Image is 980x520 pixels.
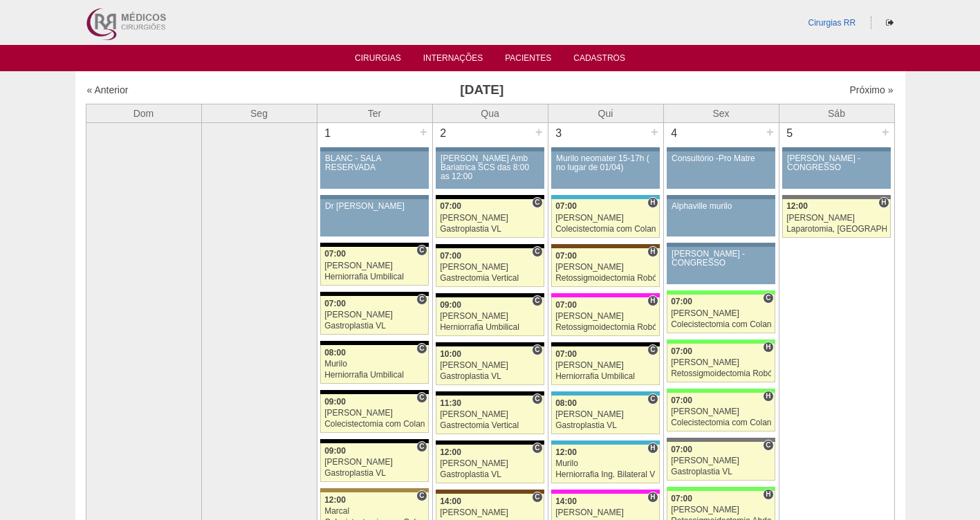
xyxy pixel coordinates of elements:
div: [PERSON_NAME] - CONGRESSO [787,154,886,172]
div: Gastroplastia VL [440,372,540,381]
span: Consultório [532,443,542,454]
div: Key: Aviso [667,147,775,151]
span: Consultório [532,492,542,503]
div: Key: Blanc [320,341,428,345]
a: C 09:00 [PERSON_NAME] Herniorrafia Umbilical [436,297,544,336]
a: [PERSON_NAME] - CONGRESSO [667,247,775,284]
div: Colecistectomia com Colangiografia VL [555,225,656,234]
a: Consultório -Pro Matre [667,151,775,189]
div: Key: Blanc [320,243,428,247]
div: 5 [779,123,801,144]
span: Consultório [416,490,427,501]
div: Dr [PERSON_NAME] [325,202,424,211]
span: Hospital [647,246,658,257]
span: 12:00 [555,447,577,457]
span: 07:00 [555,349,577,359]
div: Gastroplastia VL [671,467,771,476]
div: Gastrectomia Vertical [440,421,540,430]
div: Key: Blanc [320,439,428,443]
span: Hospital [647,295,658,306]
span: 07:00 [671,297,692,306]
div: 1 [317,123,339,144]
th: Seg [201,104,317,122]
div: Key: Aviso [551,147,659,151]
div: Herniorrafia Umbilical [324,371,425,380]
a: H 07:00 [PERSON_NAME] Retossigmoidectomia Robótica [667,344,775,382]
div: [PERSON_NAME] [324,310,425,319]
span: Hospital [647,197,658,208]
div: Gastroplastia VL [324,469,425,478]
a: Cadastros [573,53,625,67]
a: Murilo neomater 15-17h ( no lugar de 01/04) [551,151,659,189]
div: Key: Brasil [667,487,775,491]
span: Hospital [878,197,889,208]
div: [PERSON_NAME] - CONGRESSO [672,250,770,268]
a: Próximo » [849,84,893,95]
a: Cirurgias [355,53,401,67]
span: 12:00 [324,495,346,505]
span: Hospital [763,391,773,402]
a: Dr [PERSON_NAME] [320,199,428,236]
span: 07:00 [671,346,692,356]
div: Key: Blanc [551,342,659,346]
div: Key: Blanc [436,342,544,346]
div: Key: Neomater [551,391,659,396]
div: Retossigmoidectomia Robótica [555,274,656,283]
span: Consultório [532,197,542,208]
span: 09:00 [324,446,346,456]
div: [PERSON_NAME] [324,458,425,467]
a: C 07:00 [PERSON_NAME] Herniorrafia Umbilical [320,247,428,286]
div: [PERSON_NAME] Amb Bariatrica SCS das 8:00 as 12:00 [441,154,539,182]
span: 10:00 [440,349,461,359]
div: Gastroplastia VL [440,225,540,234]
div: 4 [664,123,685,144]
span: Consultório [416,343,427,354]
a: C 08:00 [PERSON_NAME] Gastroplastia VL [551,396,659,434]
span: 07:00 [440,251,461,261]
span: 12:00 [440,447,461,457]
div: Key: Pro Matre [551,490,659,494]
div: 2 [433,123,454,144]
a: C 07:00 [PERSON_NAME] Herniorrafia Umbilical [551,346,659,385]
th: Sáb [779,104,894,122]
div: Consultório -Pro Matre [672,154,770,163]
span: 07:00 [324,299,346,308]
div: [PERSON_NAME] [440,508,540,517]
span: 11:30 [440,398,461,408]
div: Key: Blanc [436,195,544,199]
div: [PERSON_NAME] [440,214,540,223]
span: Hospital [763,342,773,353]
div: Herniorrafia Ing. Bilateral VL [555,470,656,479]
div: Key: Vitória [667,438,775,442]
a: H 07:00 [PERSON_NAME] Retossigmoidectomia Robótica [551,297,659,336]
div: Key: Pro Matre [551,293,659,297]
div: Key: Aviso [320,147,428,151]
span: Hospital [647,492,658,503]
span: 07:00 [440,201,461,211]
div: [PERSON_NAME] [324,261,425,270]
div: Gastrectomia Vertical [440,274,540,283]
div: [PERSON_NAME] [440,410,540,419]
span: 07:00 [555,300,577,310]
span: Consultório [416,245,427,256]
div: + [764,123,776,141]
div: Key: Neomater [551,440,659,445]
span: 08:00 [555,398,577,408]
th: Dom [86,104,201,122]
div: [PERSON_NAME] [555,214,656,223]
span: Consultório [416,294,427,305]
a: C 07:00 [PERSON_NAME] Colecistectomia com Colangiografia VL [667,295,775,333]
span: Consultório [763,292,773,304]
div: Herniorrafia Umbilical [324,272,425,281]
div: Key: Aviso [667,243,775,247]
div: Murilo neomater 15-17h ( no lugar de 01/04) [556,154,655,172]
span: 07:00 [671,445,692,454]
th: Sex [663,104,779,122]
div: Key: Blanc [436,440,544,445]
span: Consultório [532,393,542,405]
div: Key: Blanc [436,391,544,396]
a: H 12:00 Murilo Herniorrafia Ing. Bilateral VL [551,445,659,483]
th: Qua [432,104,548,122]
div: Key: Blanc [436,293,544,297]
span: 07:00 [671,396,692,405]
